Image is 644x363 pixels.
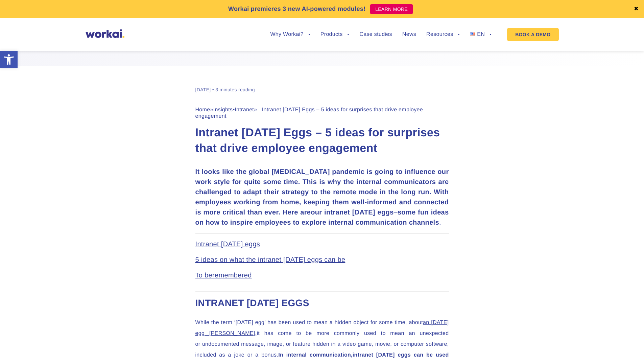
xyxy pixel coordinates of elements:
[402,32,416,37] a: News
[195,241,260,248] a: Intranet [DATE] eggs
[195,298,309,308] strong: Intranet [DATE] eggs
[470,32,492,37] a: EN
[477,31,485,37] span: EN
[212,272,252,279] a: remembered
[213,107,233,113] a: Insights
[320,32,350,37] a: Products
[359,32,392,37] a: Case studies
[235,107,254,113] a: Intranet
[507,28,558,41] a: BOOK A DEMO
[195,320,449,336] a: an [DATE] egg [PERSON_NAME],
[195,272,213,279] a: To be
[311,209,393,216] strong: our intranet [DATE] eggs
[278,352,411,358] strong: In internal communication,
[370,4,413,14] a: LEARN MORE
[195,107,449,119] div: » • » Intranet [DATE] Eggs – 5 ideas for surprises that drive employee engagement
[195,168,449,216] strong: It looks like the global [MEDICAL_DATA] pandemic is going to influence our work style for quite s...
[195,125,449,156] h1: Intranet [DATE] Eggs – 5 ideas for surprises that drive employee engagement
[195,256,345,264] a: 5 ideas on what the intranet [DATE] eggs can be
[426,32,460,37] a: Resources
[353,352,411,358] strong: intranet [DATE] eggs
[270,32,310,37] a: Why Workai?
[195,87,255,93] div: [DATE] • 3 minutes reading
[195,107,210,113] a: Home
[195,167,449,228] p: – .
[634,6,639,12] a: ✖
[228,4,366,14] p: Workai premieres 3 new AI-powered modules!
